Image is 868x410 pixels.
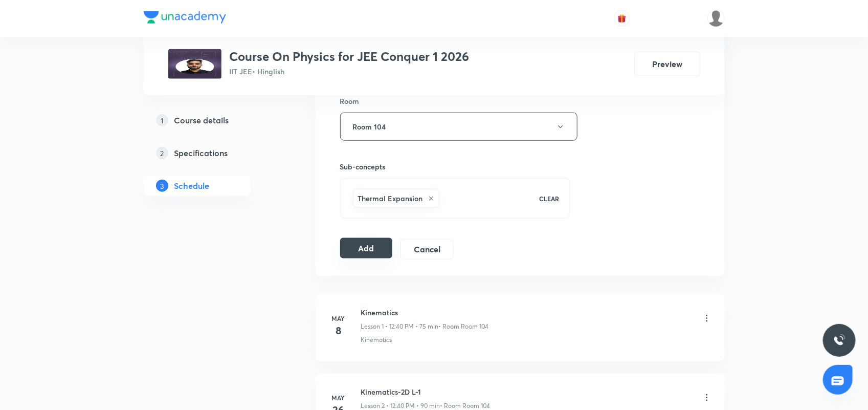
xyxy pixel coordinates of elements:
h3: Course On Physics for JEE Conquer 1 2026 [230,49,470,64]
h6: Room [340,96,360,106]
img: ttu [833,334,845,347]
h4: 8 [328,323,349,338]
img: 431335b6e84049309f37e21215f05a89.jpg [168,49,221,79]
h5: Schedule [174,180,210,192]
img: avatar [617,14,627,23]
p: IIT JEE • Hinglish [230,66,470,77]
p: 2 [156,147,168,159]
p: 1 [156,114,168,126]
p: 3 [156,180,168,192]
p: Kinematics [361,335,392,344]
p: Lesson 1 • 12:40 PM • 75 min [361,322,439,331]
a: 2Specifications [144,143,283,163]
img: Bhuwan Singh [707,10,725,27]
button: Preview [635,52,700,76]
h5: Course details [174,114,229,126]
h6: Kinematics [361,307,489,318]
img: Company Logo [144,11,226,24]
p: CLEAR [539,194,559,203]
h6: Kinematics-2D L-1 [361,386,491,397]
p: • Room Room 104 [439,322,489,331]
button: Cancel [400,239,453,260]
button: avatar [614,10,630,27]
a: 1Course details [144,110,283,131]
h6: Thermal Expansion [358,193,423,204]
button: Add [340,238,393,258]
h6: May [328,393,349,402]
a: Company Logo [144,11,226,26]
h6: May [328,314,349,323]
h5: Specifications [174,147,228,159]
h6: Sub-concepts [340,161,570,172]
button: Room 104 [340,113,577,141]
